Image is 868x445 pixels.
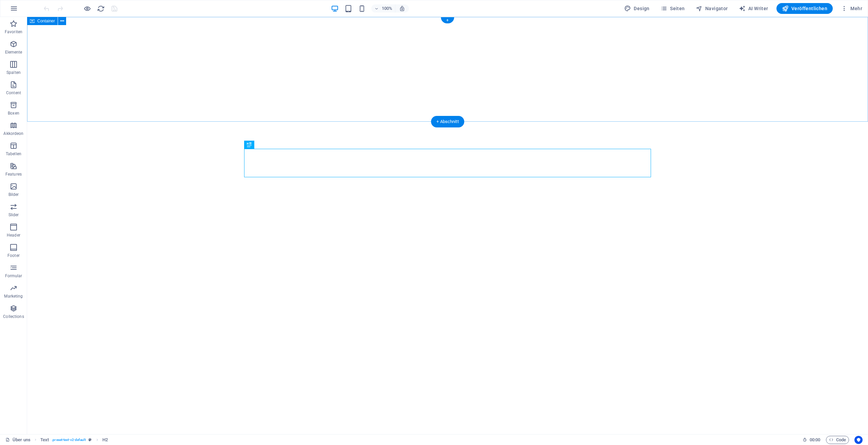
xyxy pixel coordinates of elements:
p: Elemente [5,49,22,55]
span: Design [624,5,650,12]
i: Bei Größenänderung Zoomstufe automatisch an das gewählte Gerät anpassen. [399,5,405,12]
div: + [441,17,454,23]
span: Mehr [841,5,862,12]
button: Code [826,436,849,444]
span: Veröffentlichen [782,5,827,12]
button: 100% [371,4,395,13]
h6: 100% [381,4,392,13]
button: Seiten [658,3,688,14]
i: Seite neu laden [97,5,105,13]
span: 00 00 [810,436,820,444]
p: Features [5,171,22,177]
button: Usercentrics [854,436,863,444]
span: Klick zum Auswählen. Doppelklick zum Bearbeiten [102,436,108,444]
div: + Abschnitt [431,116,464,127]
p: Slider [8,212,19,218]
p: Bilder [8,192,19,197]
p: Header [7,232,20,238]
span: Seiten [660,5,685,12]
span: Klick zum Auswählen. Doppelklick zum Bearbeiten [40,436,49,444]
p: Spalten [6,70,21,75]
h6: Session-Zeit [803,436,821,444]
p: Favoriten [5,29,22,35]
button: Klicke hier, um den Vorschau-Modus zu verlassen [83,4,91,13]
p: Marketing [4,294,23,299]
button: reload [97,4,105,13]
div: Design (Strg+Alt+Y) [622,3,652,14]
button: Mehr [838,3,865,14]
button: Veröffentlichen [776,3,833,14]
span: Code [829,436,846,444]
span: AI Writer [739,5,768,12]
span: Container [37,19,55,23]
span: . preset-text-v2-default [52,436,86,444]
p: Footer [7,253,20,258]
span: : [814,437,815,442]
p: Content [6,90,21,96]
p: Collections [3,314,24,319]
p: Boxen [8,110,19,116]
p: Formular [5,273,22,279]
i: Dieses Element ist ein anpassbares Preset [88,438,92,442]
button: AI Writer [736,3,771,14]
span: Navigator [696,5,728,12]
nav: breadcrumb [40,436,108,444]
a: Klick, um Auswahl aufzuheben. Doppelklick öffnet Seitenverwaltung [5,436,31,444]
p: Tabellen [6,151,21,157]
button: Navigator [693,3,731,14]
p: Akkordeon [3,131,23,136]
button: Design [622,3,652,14]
